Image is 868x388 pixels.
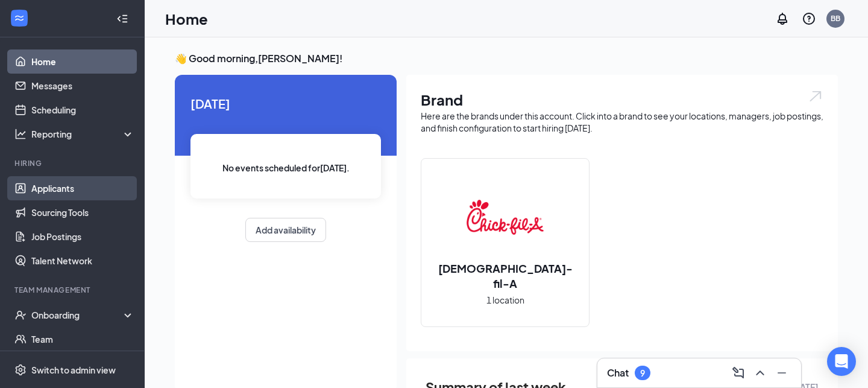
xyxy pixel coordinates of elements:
div: 9 [640,368,645,378]
h1: Brand [421,89,823,110]
a: Messages [31,74,134,98]
div: Here are the brands under this account. Click into a brand to see your locations, managers, job p... [421,110,823,134]
button: Add availability [245,218,326,242]
h3: 👋 Good morning, [PERSON_NAME] ! [175,52,838,65]
div: BB [831,13,840,24]
div: Onboarding [31,309,124,321]
h3: Chat [607,366,629,380]
svg: QuestionInfo [802,11,816,26]
svg: Settings [14,364,27,376]
div: Open Intercom Messenger [827,347,856,376]
button: Minimize [772,363,791,383]
a: Team [31,327,134,351]
span: No events scheduled for [DATE] . [222,161,350,174]
div: Hiring [14,158,132,168]
a: Applicants [31,176,134,200]
a: Home [31,49,134,74]
a: Job Postings [31,224,134,249]
svg: Analysis [14,128,27,140]
button: ComposeMessage [729,363,748,383]
svg: ChevronUp [753,366,767,380]
h1: Home [165,8,208,29]
a: Talent Network [31,249,134,273]
img: open.6027fd2a22e1237b5b06.svg [808,89,823,103]
svg: Notifications [775,11,790,26]
span: [DATE] [190,94,381,113]
a: Scheduling [31,98,134,122]
svg: Minimize [775,366,789,380]
img: Chick-fil-A [467,179,544,256]
div: Team Management [14,285,132,295]
a: Sourcing Tools [31,200,134,224]
div: Switch to admin view [31,364,116,376]
svg: ComposeMessage [731,366,746,380]
svg: WorkstreamLogo [13,12,25,24]
h2: [DEMOGRAPHIC_DATA]-fil-A [421,261,589,291]
div: Reporting [31,128,135,140]
span: 1 location [486,293,524,307]
button: ChevronUp [750,363,770,383]
svg: UserCheck [14,309,27,321]
svg: Collapse [116,13,128,25]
